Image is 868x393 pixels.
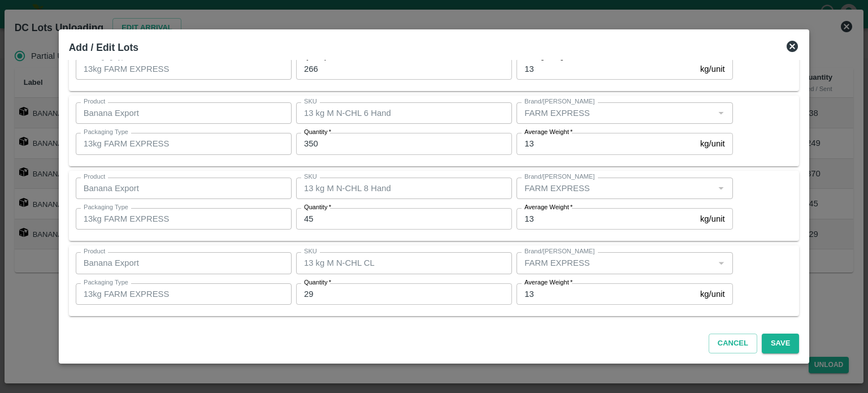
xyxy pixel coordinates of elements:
label: Product [84,247,105,256]
label: Average Weight [524,128,572,137]
label: Brand/[PERSON_NAME] [524,97,594,106]
label: Average Weight [524,53,572,62]
p: kg/unit [700,288,725,300]
label: SKU [304,97,317,106]
label: Average Weight [524,203,572,212]
label: Packaging Type [84,203,128,212]
p: kg/unit [700,213,725,225]
label: Quantity [304,278,331,287]
label: SKU [304,172,317,182]
label: Brand/[PERSON_NAME] [524,172,594,182]
button: Cancel [709,334,757,353]
button: Save [762,334,799,353]
input: Create Brand/Marka [520,106,710,120]
input: Create Brand/Marka [520,181,710,196]
p: kg/unit [700,137,725,150]
p: kg/unit [700,63,725,75]
label: Brand/[PERSON_NAME] [524,247,594,256]
label: Quantity [304,53,331,62]
label: Packaging Type [84,128,128,137]
label: Packaging Type [84,53,128,62]
label: Product [84,97,105,106]
label: Quantity [304,128,331,137]
label: Product [84,172,105,182]
input: Create Brand/Marka [520,256,710,270]
b: Add / Edit Lots [69,42,138,53]
label: SKU [304,247,317,256]
label: Average Weight [524,278,572,287]
label: Quantity [304,203,331,212]
label: Packaging Type [84,278,128,287]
